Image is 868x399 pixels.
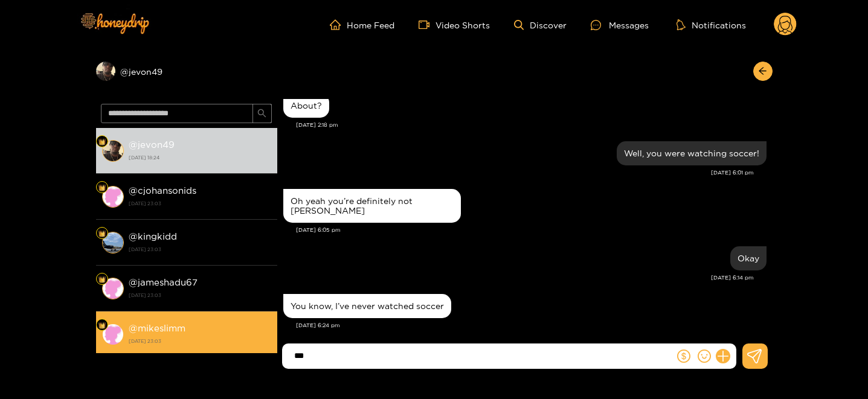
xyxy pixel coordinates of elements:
div: About? [291,101,322,110]
div: Sep. 14, 6:01 pm [617,141,767,165]
button: dollar [675,347,693,365]
div: Sep. 14, 6:05 pm [283,189,461,223]
div: [DATE] 6:14 pm [283,273,754,282]
strong: [DATE] 23:03 [129,290,271,301]
strong: @ cjohansonids [129,185,196,196]
a: Home Feed [330,19,394,30]
strong: [DATE] 23:03 [129,336,271,346]
strong: @ jevon49 [129,139,175,150]
div: Messages [591,18,649,32]
strong: @ kingkidd [129,231,177,241]
button: arrow-left [753,62,773,81]
span: search [257,109,266,119]
span: dollar [677,350,690,363]
a: Discover [514,20,567,30]
div: Sep. 14, 6:24 pm [283,294,451,318]
button: Notifications [673,19,750,31]
strong: @ mikeslimm [129,323,185,333]
strong: @ jameshadu67 [129,277,198,287]
span: smile [698,350,711,363]
img: conversation [102,140,124,162]
div: [DATE] 6:01 pm [283,168,754,177]
strong: [DATE] 23:03 [129,244,271,255]
img: Fan Level [98,230,106,237]
div: Well, you were watching soccer! [624,148,759,158]
strong: [DATE] 18:24 [129,152,271,163]
a: Video Shorts [419,19,490,30]
span: video-camera [419,19,436,30]
div: Sep. 14, 6:14 pm [730,246,767,270]
button: search [252,104,272,123]
img: Fan Level [98,138,106,145]
div: [DATE] 6:24 pm [296,321,767,330]
span: arrow-left [758,66,767,77]
img: conversation [102,278,124,299]
img: conversation [102,232,124,254]
span: home [330,19,347,30]
div: [DATE] 2:18 pm [296,121,767,129]
div: @jevon49 [96,62,277,81]
img: Fan Level [98,184,106,191]
div: You know, I’ve never watched soccer [291,301,444,311]
img: Fan Level [98,276,106,283]
div: [DATE] 6:05 pm [296,226,767,234]
img: Fan Level [98,322,106,329]
img: conversation [102,324,124,345]
div: Oh yeah you’re definitely not [PERSON_NAME] [291,196,454,215]
div: Sep. 14, 2:18 pm [283,94,329,118]
strong: [DATE] 23:03 [129,198,271,209]
img: conversation [102,186,124,208]
div: Okay [738,254,759,263]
